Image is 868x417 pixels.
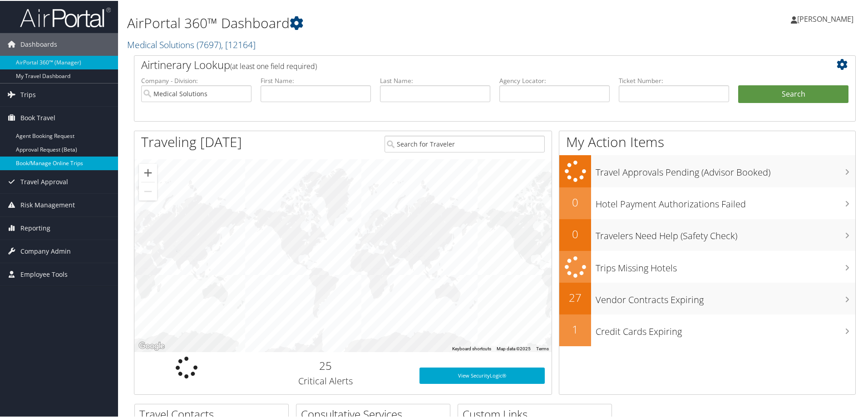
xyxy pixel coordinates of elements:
[559,226,591,241] h2: 0
[738,84,848,103] button: Search
[20,6,111,27] img: airportal-logo.png
[127,38,256,50] a: Medical Solutions
[596,192,855,210] h3: Hotel Payment Authorizations Failed
[20,32,57,55] span: Dashboards
[141,132,242,151] h1: Traveling [DATE]
[20,83,36,105] span: Trips
[246,357,406,373] h2: 25
[139,163,157,181] button: Zoom in
[141,75,252,84] label: Company - Division:
[559,314,855,345] a: 1Credit Cards Expiring
[536,345,549,350] a: Terms (opens in new tab)
[791,5,863,32] a: [PERSON_NAME]
[139,182,157,200] button: Zoom out
[452,345,491,351] button: Keyboard shortcuts
[596,256,855,274] h3: Trips Missing Hotels
[246,374,406,387] h3: Critical Alerts
[497,345,531,350] span: Map data ©2025
[559,282,855,314] a: 27Vendor Contracts Expiring
[380,75,490,84] label: Last Name:
[596,224,855,241] h3: Travelers Need Help (Safety Check)
[137,339,167,351] img: Google
[20,106,55,128] span: Book Travel
[385,135,545,152] input: Search for Traveler
[230,60,317,70] span: (at least one field required)
[20,170,68,192] span: Travel Approval
[20,193,75,216] span: Risk Management
[419,367,545,383] a: View SecurityLogic®
[20,262,68,285] span: Employee Tools
[559,289,591,304] h2: 27
[197,38,221,50] span: ( 7697 )
[596,320,855,337] h3: Credit Cards Expiring
[559,218,855,250] a: 0Travelers Need Help (Safety Check)
[559,194,591,209] h2: 0
[559,132,855,151] h1: My Action Items
[559,321,591,336] h2: 1
[559,186,855,218] a: 0Hotel Payment Authorizations Failed
[137,339,167,351] a: Open this area in Google Maps (opens a new window)
[20,216,50,239] span: Reporting
[797,13,853,23] span: [PERSON_NAME]
[596,161,855,178] h3: Travel Approvals Pending (Advisor Booked)
[499,75,610,84] label: Agency Locator:
[619,75,729,84] label: Ticket Number:
[261,75,371,84] label: First Name:
[221,38,256,50] span: , [ 12164 ]
[559,154,855,186] a: Travel Approvals Pending (Advisor Booked)
[596,288,855,305] h3: Vendor Contracts Expiring
[20,239,71,262] span: Company Admin
[559,250,855,282] a: Trips Missing Hotels
[141,56,789,72] h2: Airtinerary Lookup
[127,13,617,32] h1: AirPortal 360™ Dashboard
